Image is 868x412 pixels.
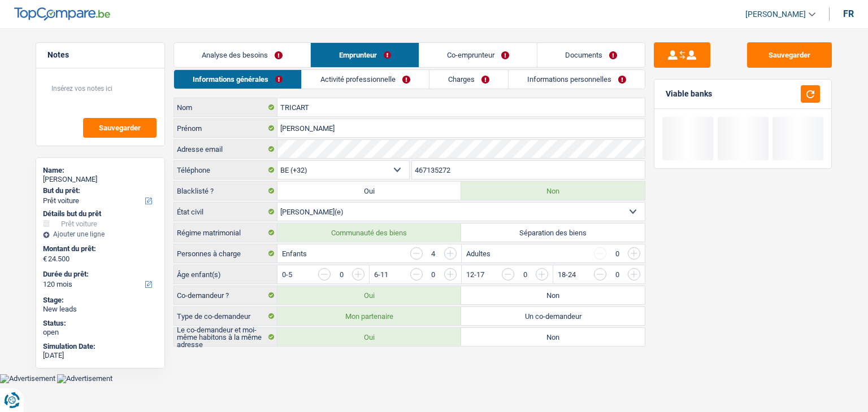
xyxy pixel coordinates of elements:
div: Status: [43,319,158,328]
a: Activité professionnelle [302,70,429,89]
label: Non [461,286,645,304]
label: Un co-demandeur [461,307,645,325]
label: But du prêt: [43,186,155,195]
label: Blacklisté ? [174,182,277,200]
div: Détails but du prêt [43,209,158,218]
label: Type de co-demandeur [174,307,277,325]
label: Non [461,182,645,200]
label: Co-demandeur ? [174,286,277,304]
img: TopCompare Logo [14,7,110,21]
label: Adultes [466,250,491,257]
span: [PERSON_NAME] [745,10,806,19]
label: Communauté des biens [277,223,461,242]
label: Personnes à charge [174,244,277,262]
div: Viable banks [666,89,712,99]
label: Oui [277,328,461,346]
a: Emprunteur [311,43,418,67]
span: € [43,255,47,264]
label: Montant du prêt: [43,244,155,253]
div: fr [843,8,854,19]
label: Adresse email [174,140,277,158]
a: Informations personnelles [509,70,645,89]
button: Sauvegarder [83,118,157,138]
a: Documents [537,43,645,67]
label: Enfants [282,250,307,257]
h5: Notes [47,50,153,60]
label: Oui [277,182,461,200]
input: 401020304 [412,161,645,179]
div: Ajouter une ligne [43,230,158,238]
label: Durée du prêt: [43,270,155,279]
a: Informations générales [174,70,301,89]
a: [PERSON_NAME] [736,5,815,24]
label: Oui [277,286,461,304]
label: État civil [174,203,277,221]
label: Le co-demandeur et moi-même habitons à la même adresse [174,328,277,346]
div: open [43,328,158,337]
label: Nom [174,98,277,116]
a: Charges [429,70,508,89]
label: Non [461,328,645,346]
label: Prénom [174,119,277,137]
a: Co-emprunteur [419,43,537,67]
button: Sauvegarder [747,42,832,68]
div: 0 [336,271,346,278]
div: New leads [43,305,158,314]
div: Simulation Date: [43,342,158,351]
div: [PERSON_NAME] [43,175,158,184]
label: Âge enfant(s) [174,265,277,283]
label: Régime matrimonial [174,223,277,242]
div: 4 [428,250,439,257]
span: Sauvegarder [99,124,141,132]
label: Mon partenaire [277,307,461,325]
div: Stage: [43,296,158,305]
a: Analyse des besoins [174,43,310,67]
div: 0 [612,250,622,257]
div: Name: [43,166,158,175]
label: Séparation des biens [461,223,645,242]
label: Téléphone [174,161,277,179]
div: [DATE] [43,351,158,360]
label: 0-5 [282,271,292,278]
